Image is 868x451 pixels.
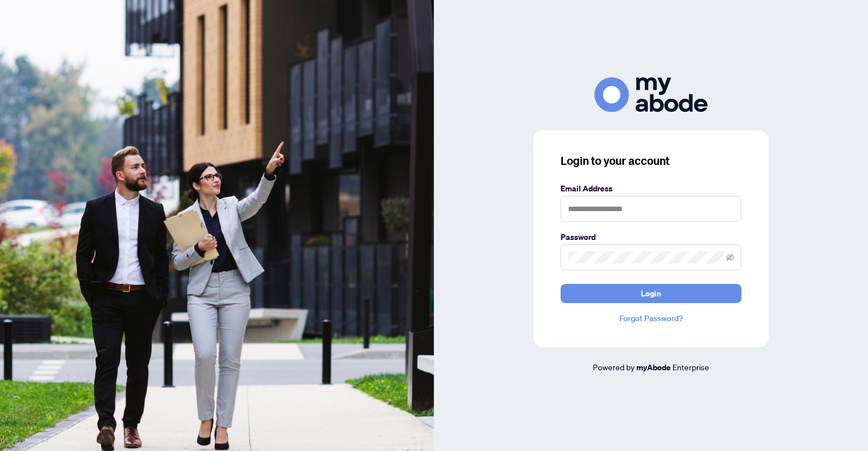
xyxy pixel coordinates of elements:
img: ma-logo [594,77,708,112]
span: Powered by [593,362,635,372]
h3: Login to your account [561,153,741,169]
label: Password [561,231,741,243]
span: Login [641,284,661,303]
a: myAbode [636,361,671,374]
label: Email Address [561,182,741,195]
span: Enterprise [672,362,709,372]
span: eye-invisible [726,253,734,261]
a: Forgot Password? [561,312,741,325]
button: Login [561,284,741,303]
